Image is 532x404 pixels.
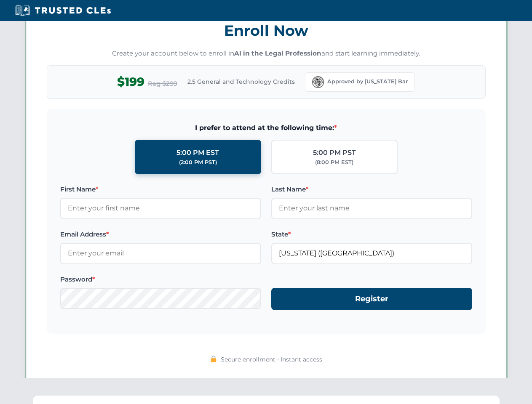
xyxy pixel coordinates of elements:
[327,77,408,86] span: Approved by [US_STATE] Bar
[60,184,261,194] label: First Name
[60,198,261,219] input: Enter your first name
[60,243,261,264] input: Enter your email
[271,198,472,219] input: Enter your last name
[312,76,324,88] img: Florida Bar
[60,229,261,239] label: Email Address
[47,17,486,44] h3: Enroll Now
[60,122,472,133] span: I prefer to attend at the following time:
[271,229,472,239] label: State
[313,147,356,158] div: 5:00 PM PST
[117,72,144,91] span: $199
[271,184,472,194] label: Last Name
[271,288,472,310] button: Register
[176,147,219,158] div: 5:00 PM EST
[221,355,322,364] span: Secure enrollment • Instant access
[187,77,295,86] span: 2.5 General and Technology Credits
[315,158,353,167] div: (8:00 PM EST)
[13,4,113,17] img: Trusted CLEs
[271,243,472,264] input: Florida (FL)
[179,158,217,167] div: (2:00 PM PST)
[60,274,261,284] label: Password
[210,356,217,362] img: 🔒
[234,49,321,57] strong: AI in the Legal Profession
[148,79,177,89] span: Reg $299
[47,49,486,58] p: Create your account below to enroll in and start learning immediately.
